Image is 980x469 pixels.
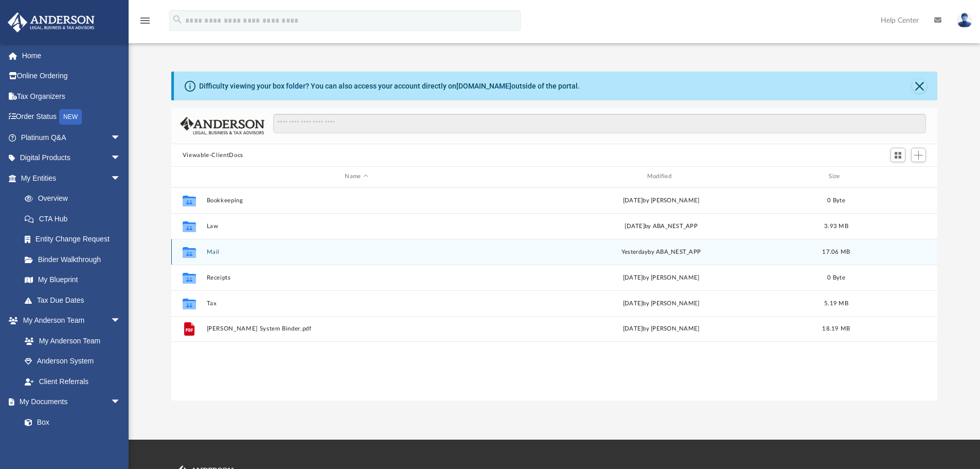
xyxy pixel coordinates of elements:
div: Difficulty viewing your box folder? You can also access your account directly on outside of the p... [199,81,580,92]
a: My Anderson Team [14,331,126,351]
a: [DOMAIN_NAME] [456,82,511,90]
div: Name [206,172,506,181]
a: CTA Hub [14,209,136,229]
a: Digital Productsarrow_drop_down [7,148,136,168]
a: Box [14,412,126,432]
button: Tax [206,300,506,307]
button: Add [911,148,926,162]
span: arrow_drop_down [111,392,131,413]
a: Home [7,45,136,66]
a: Overview [14,188,136,209]
div: [DATE] by ABA_NEST_APP [511,221,811,231]
a: Meeting Minutes [14,432,131,453]
div: id [861,172,933,181]
div: id [176,172,202,181]
a: My Documentsarrow_drop_down [7,392,131,412]
input: Search files and folders [273,114,926,133]
a: Client Referrals [14,371,131,392]
div: [DATE] by [PERSON_NAME] [511,196,811,205]
div: NEW [59,109,82,125]
i: menu [139,14,151,27]
a: Entity Change Request [14,229,136,250]
img: User Pic [957,13,972,28]
span: arrow_drop_down [111,127,131,148]
span: arrow_drop_down [111,148,131,169]
a: Tax Due Dates [14,290,136,310]
a: My Entitiesarrow_drop_down [7,168,136,188]
button: Mail [206,249,506,255]
i: search [172,14,183,25]
span: 3.93 MB [824,223,848,229]
span: 0 Byte [827,274,845,280]
a: Tax Organizers [7,86,136,107]
button: Viewable-ClientDocs [183,151,243,160]
div: Modified [511,172,811,181]
button: Bookkeeping [206,197,506,204]
button: Receipts [206,274,506,281]
span: arrow_drop_down [111,168,131,189]
button: Close [912,79,926,93]
button: Law [206,223,506,230]
span: arrow_drop_down [111,310,131,332]
span: 18.19 MB [822,326,850,332]
div: [DATE] by [PERSON_NAME] [511,324,811,334]
div: Size [815,172,857,181]
button: [PERSON_NAME] System Binder.pdf [206,325,506,332]
div: [DATE] by [PERSON_NAME] [511,273,811,282]
a: Anderson System [14,351,131,372]
a: Order StatusNEW [7,107,136,128]
a: Online Ordering [7,66,136,86]
div: [DATE] by [PERSON_NAME] [511,299,811,308]
a: menu [139,20,151,27]
span: 0 Byte [827,197,845,203]
span: yesterday [621,249,648,254]
div: by ABA_NEST_APP [511,247,811,256]
span: 17.06 MB [822,249,850,254]
a: Binder Walkthrough [14,249,136,270]
a: My Blueprint [14,270,131,290]
a: Platinum Q&Aarrow_drop_down [7,127,136,148]
div: grid [171,187,938,401]
button: Switch to Grid View [890,148,906,162]
img: Anderson Advisors Platinum Portal [5,12,98,32]
span: 5.19 MB [824,300,848,306]
a: My Anderson Teamarrow_drop_down [7,310,131,331]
